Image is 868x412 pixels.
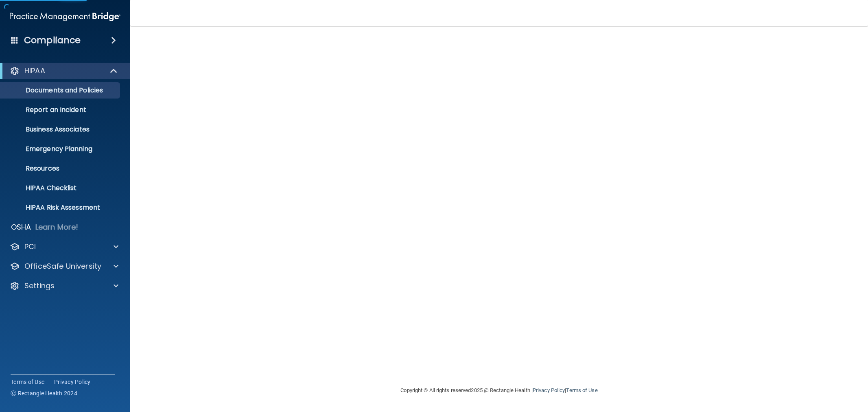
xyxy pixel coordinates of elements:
p: Settings [24,281,55,291]
p: PCI [24,242,36,252]
a: OfficeSafe University [10,261,118,271]
img: PMB logo [10,9,120,25]
p: HIPAA [24,66,45,76]
p: Learn More! [35,222,79,232]
p: OSHA [11,222,31,232]
span: Ⓒ Rectangle Health 2024 [11,389,77,397]
p: Emergency Planning [5,145,116,153]
p: Documents and Policies [5,86,116,94]
p: Report an Incident [5,106,116,114]
div: Copyright © All rights reserved 2025 @ Rectangle Health | | [351,377,648,403]
p: HIPAA Checklist [5,184,116,192]
a: Terms of Use [566,387,597,393]
p: Business Associates [5,125,116,134]
a: HIPAA [10,66,118,76]
p: OfficeSafe University [24,261,101,271]
a: Terms of Use [11,378,44,386]
a: Settings [10,281,118,291]
a: Privacy Policy [533,387,565,393]
p: HIPAA Risk Assessment [5,204,116,212]
a: Privacy Policy [54,378,91,386]
h4: Compliance [24,35,81,46]
p: Resources [5,164,116,173]
a: PCI [10,242,118,252]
